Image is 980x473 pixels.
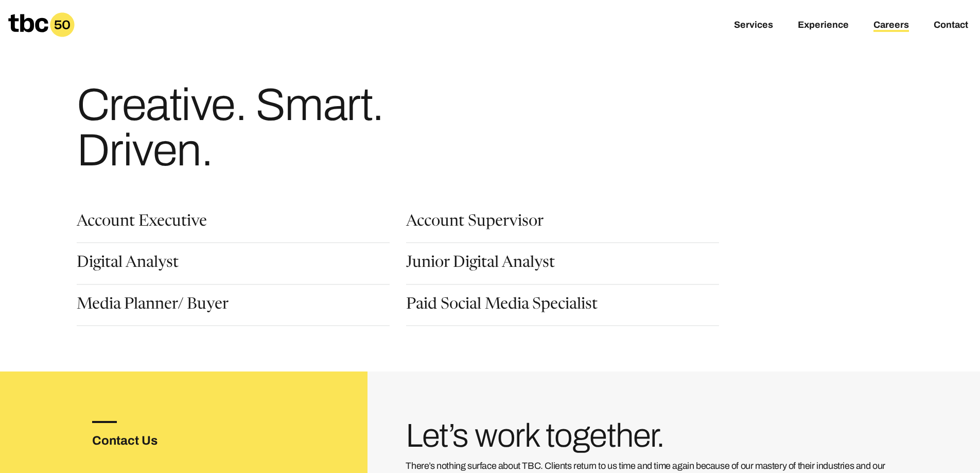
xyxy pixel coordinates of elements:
a: Digital Analyst [77,256,179,273]
a: Account Supervisor [406,214,544,232]
a: Media Planner/ Buyer [77,297,229,315]
a: Paid Social Media Specialist [406,297,598,315]
a: Homepage [8,12,75,37]
h3: Contact Us [92,431,191,450]
a: Services [734,20,773,32]
a: Junior Digital Analyst [406,256,555,273]
h1: Creative. Smart. Driven. [77,82,472,173]
a: Careers [873,20,909,32]
a: Experience [798,20,849,32]
a: Contact [934,20,968,32]
a: Account Executive [77,214,207,232]
h3: Let’s work together. [406,421,903,451]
